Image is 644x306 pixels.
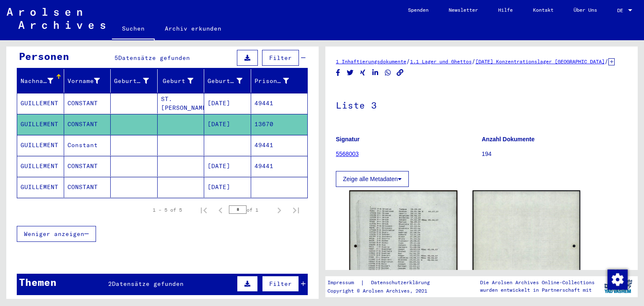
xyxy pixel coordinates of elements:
div: Geburtsdatum [208,77,242,86]
p: Die Arolsen Archives Online-Collections [480,279,595,286]
div: Nachname [21,74,64,88]
img: yv_logo.png [602,276,634,297]
button: First page [195,202,212,218]
span: 2 [108,280,112,288]
mat-cell: [DATE] [204,177,251,197]
span: / [605,57,608,65]
mat-cell: Constant [64,135,111,156]
button: Share on WhatsApp [384,67,392,78]
button: Last page [288,202,304,218]
mat-cell: ST. [PERSON_NAME] [158,93,205,114]
mat-cell: [DATE] [204,93,251,114]
mat-cell: [DATE] [204,156,251,176]
div: Nachname [21,77,53,86]
button: Share on LinkedIn [371,67,380,78]
span: / [406,57,410,65]
mat-header-cell: Geburtsname [111,69,158,93]
mat-cell: CONSTANT [64,177,111,197]
mat-cell: CONSTANT [64,156,111,176]
img: Arolsen_neg.svg [7,8,105,29]
mat-header-cell: Geburt‏ [158,69,205,93]
img: Zustimmung ändern [608,270,628,290]
p: Copyright © Arolsen Archives, 2021 [327,287,440,295]
mat-cell: GUILLEMENT [17,156,64,176]
a: Impressum [327,278,361,287]
div: Vorname [68,74,111,88]
mat-cell: GUILLEMENT [17,177,64,197]
a: Datenschutzerklärung [364,278,440,287]
span: Datensätze gefunden [112,280,184,288]
div: Geburt‏ [161,74,204,88]
a: 5568003 [336,150,359,157]
div: Geburt‏ [161,77,194,86]
span: Weniger anzeigen [24,230,84,238]
div: Geburtsname [114,77,149,86]
button: Filter [262,50,299,66]
a: 1.1 Lager und Ghettos [410,58,472,65]
div: 1 – 5 of 5 [153,206,182,214]
span: / [472,57,475,65]
mat-cell: 49441 [251,135,308,156]
mat-cell: GUILLEMENT [17,114,64,135]
mat-cell: [DATE] [204,114,251,135]
h1: Liste 3 [336,86,627,123]
button: Share on Xing [358,67,367,78]
mat-cell: CONSTANT [64,114,111,135]
div: Prisoner # [254,77,289,86]
button: Next page [271,202,288,218]
mat-cell: GUILLEMENT [17,93,64,114]
b: Anzahl Dokumente [482,136,535,143]
button: Share on Twitter [346,67,355,78]
div: Prisoner # [254,74,300,88]
mat-header-cell: Nachname [17,69,64,93]
mat-header-cell: Vorname [64,69,111,93]
span: Filter [269,54,292,62]
span: DE [617,8,626,13]
div: Geburtsdatum [208,74,253,88]
mat-cell: GUILLEMENT [17,135,64,156]
button: Share on Facebook [334,67,343,78]
mat-cell: 49441 [251,93,308,114]
mat-header-cell: Prisoner # [251,69,308,93]
p: 194 [482,150,627,158]
a: [DATE] Konzentrationslager [GEOGRAPHIC_DATA] [475,58,605,65]
div: Personen [19,49,69,64]
p: wurden entwickelt in Partnerschaft mit [480,286,595,294]
div: of 1 [229,206,271,214]
mat-header-cell: Geburtsdatum [204,69,251,93]
span: Filter [269,280,292,288]
mat-cell: 49441 [251,156,308,176]
a: Archiv erkunden [155,18,231,39]
div: Geburtsname [114,74,159,88]
b: Signatur [336,136,360,143]
button: Copy link [396,67,405,78]
mat-cell: CONSTANT [64,93,111,114]
button: Previous page [212,202,229,218]
button: Weniger anzeigen [17,226,96,242]
div: Vorname [68,77,100,86]
a: Suchen [112,18,155,40]
button: Filter [262,276,299,292]
span: 5 [114,54,118,62]
div: Themen [19,275,57,290]
span: Datensätze gefunden [118,54,190,62]
mat-cell: 13670 [251,114,308,135]
a: 1 Inhaftierungsdokumente [336,58,406,65]
div: | [327,278,440,287]
button: Zeige alle Metadaten [336,171,409,187]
